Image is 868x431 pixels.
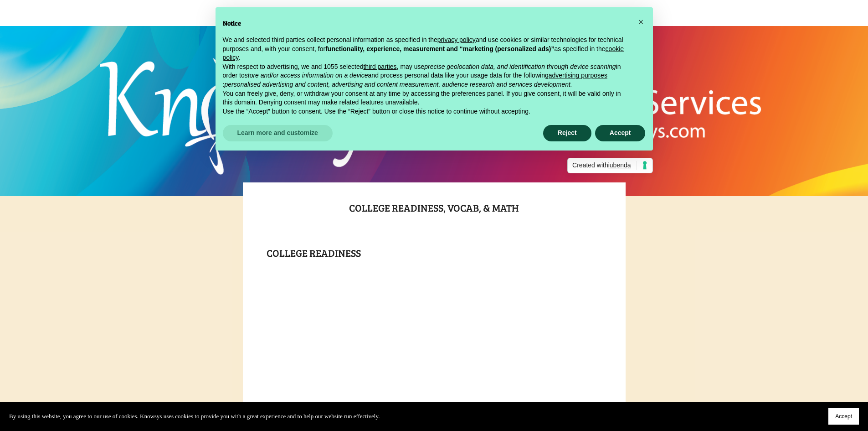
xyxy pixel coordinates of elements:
button: Accept [828,408,859,425]
button: Reject [543,125,591,141]
span: Created with [572,161,637,170]
p: With respect to advertising, we and 1055 selected , may use in order to and process personal data... [223,62,631,89]
h1: College Readiness [267,244,602,261]
a: cookie policy [223,45,624,62]
span: iubenda [608,161,631,169]
a: privacy policy [437,36,476,43]
span: × [638,17,644,27]
p: We and selected third parties collect personal information as specified in the and use cookies or... [223,36,631,62]
em: precise geolocation data, and identification through device scanning [424,63,616,70]
strong: functionality, experience, measurement and “marketing (personalized ads)” [325,45,554,52]
h1: College readiness, Vocab, & Math [267,199,602,232]
p: Use the “Accept” button to consent. Use the “Reject” button or close this notice to continue with... [223,107,631,116]
button: advertising purposes [549,71,607,80]
p: By using this website, you agree to our use of cookies. Knowsys uses cookies to provide you with ... [9,411,380,421]
em: personalised advertising and content, advertising and content measurement, audience research and ... [224,81,572,88]
a: Created withiubenda [567,158,652,173]
p: You can freely give, deny, or withdraw your consent at any time by accessing the preferences pane... [223,89,631,107]
button: Close this notice [634,15,648,29]
h2: Notice [223,18,631,28]
button: Accept [595,125,646,141]
button: Learn more and customize [223,125,333,141]
button: third parties [363,62,396,72]
span: Accept [835,413,852,420]
em: store and/or access information on a device [245,72,368,79]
